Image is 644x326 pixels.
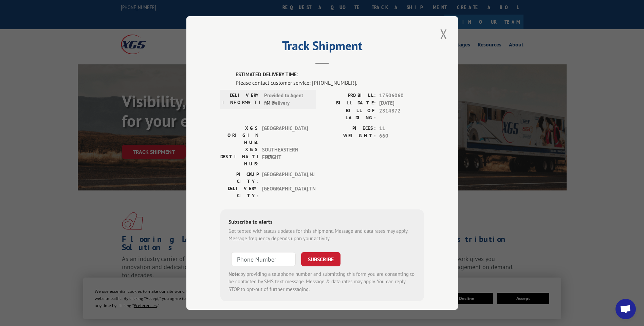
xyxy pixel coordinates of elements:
label: ESTIMATED DELIVERY TIME: [236,71,424,79]
span: 17506060 [379,92,424,100]
label: BILL OF LADING: [322,107,376,121]
span: 11 [379,125,424,133]
strong: Note: [228,271,240,277]
span: SOUTHEASTERN FREIGHT [262,146,308,167]
label: PROBILL: [322,92,376,100]
label: PIECES: [322,125,376,133]
label: PICKUP CITY: [220,171,259,185]
button: Close modal [438,25,449,43]
label: DELIVERY CITY: [220,185,259,199]
span: Provided to Agent for Delivery [264,92,310,107]
div: Get texted with status updates for this shipment. Message and data rates may apply. Message frequ... [228,227,416,243]
label: WEIGHT: [322,132,376,140]
input: Phone Number [231,252,296,266]
label: DELIVERY INFORMATION: [222,92,261,107]
div: Please contact customer service: [PHONE_NUMBER]. [236,79,424,87]
span: [GEOGRAPHIC_DATA] [262,125,308,146]
button: SUBSCRIBE [301,252,341,266]
div: Subscribe to alerts [228,218,416,227]
label: XGS DESTINATION HUB: [220,146,259,167]
label: BILL DATE: [322,99,376,107]
div: by providing a telephone number and submitting this form you are consenting to be contacted by SM... [228,270,416,293]
h2: Track Shipment [220,41,424,54]
span: 2814872 [379,107,424,121]
span: [GEOGRAPHIC_DATA] , NJ [262,171,308,185]
span: [DATE] [379,99,424,107]
a: Open chat [615,299,636,319]
label: XGS ORIGIN HUB: [220,125,259,146]
span: [GEOGRAPHIC_DATA] , TN [262,185,308,199]
span: 660 [379,132,424,140]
